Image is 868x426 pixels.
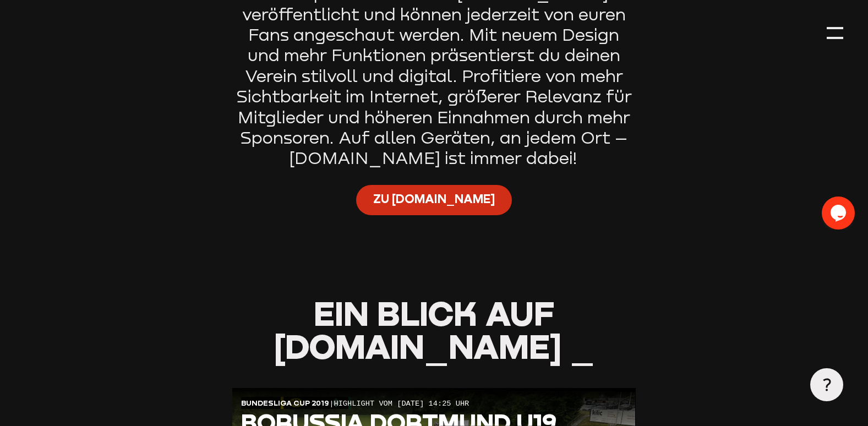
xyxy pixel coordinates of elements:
span: Zu [DOMAIN_NAME] [373,191,495,207]
span: [DOMAIN_NAME] _ [274,326,594,367]
a: Zu [DOMAIN_NAME] [356,185,512,215]
iframe: chat widget [822,196,857,230]
span: Ein Blick auf [314,293,554,334]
